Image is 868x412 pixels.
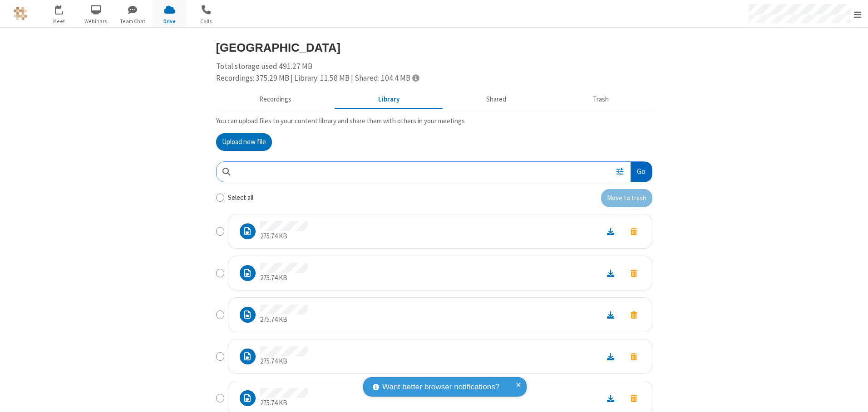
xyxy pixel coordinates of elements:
[61,5,67,12] div: 1
[622,225,645,238] button: Move to trash
[216,116,652,126] p: You can upload files to your content library and share them with others in your meetings
[260,315,308,325] p: 275.74 KB
[260,273,308,283] p: 275.74 KB
[599,310,622,320] a: Download file
[599,268,622,278] a: Download file
[382,381,499,393] span: Want better browser notifications?
[79,17,113,25] span: Webinars
[601,189,652,207] button: Move to trash
[216,61,652,84] div: Total storage used 491.27 MB
[116,17,150,25] span: Team Chat
[550,91,652,108] button: Trash
[260,398,308,408] p: 275.74 KB
[216,73,652,84] div: Recordings: 375.29 MB | Library: 11.58 MB | Shared: 104.4 MB
[443,91,550,108] button: Shared during meetings
[189,17,223,25] span: Calls
[412,74,419,82] span: Totals displayed include files that have been moved to the trash.
[622,350,645,363] button: Move to trash
[216,91,335,108] button: Recorded meetings
[260,231,308,242] p: 275.74 KB
[631,162,651,182] button: Go
[153,17,187,25] span: Drive
[42,17,76,25] span: Meet
[599,226,622,237] a: Download file
[622,309,645,321] button: Move to trash
[14,7,27,20] img: QA Selenium DO NOT DELETE OR CHANGE
[216,41,652,54] h3: [GEOGRAPHIC_DATA]
[622,392,645,404] button: Move to trash
[228,193,253,203] label: Select all
[599,393,622,403] a: Download file
[335,91,443,108] button: Content library
[599,351,622,362] a: Download file
[260,356,308,367] p: 275.74 KB
[622,267,645,279] button: Move to trash
[216,133,272,151] button: Upload new file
